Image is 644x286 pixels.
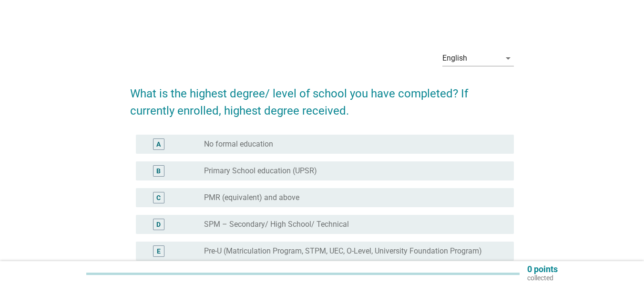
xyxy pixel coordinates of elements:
div: B [156,166,161,176]
label: Primary School education (UPSR) [204,166,317,176]
h2: What is the highest degree/ level of school you have completed? If currently enrolled, highest de... [130,75,514,119]
label: PMR (equivalent) and above [204,193,299,202]
label: No formal education [204,139,273,149]
label: SPM – Secondary/ High School/ Technical [204,220,349,229]
div: D [156,220,161,230]
div: English [442,54,467,63]
p: collected [527,274,558,282]
i: arrow_drop_down [502,53,514,64]
div: A [156,139,161,149]
div: C [156,193,161,203]
div: E [157,246,161,256]
label: Pre-U (Matriculation Program, STPM, UEC, O-Level, University Foundation Program) [204,246,482,256]
p: 0 points [527,265,558,274]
